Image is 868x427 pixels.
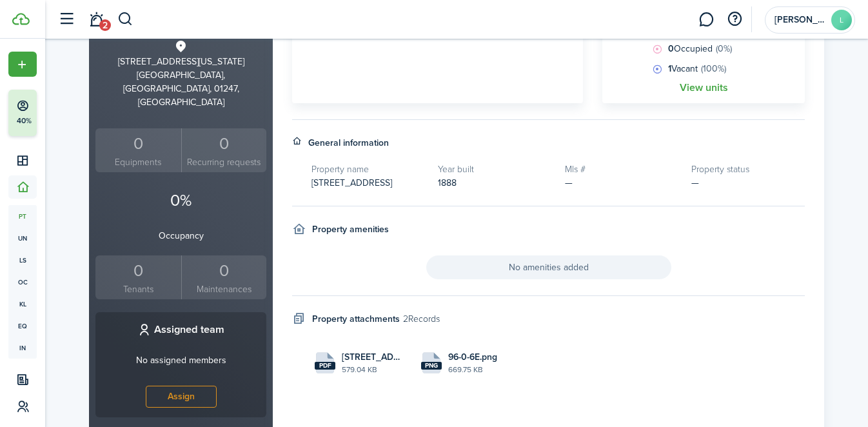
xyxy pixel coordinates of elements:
[16,115,32,126] p: 40%
[84,3,108,36] a: Notifications
[95,55,266,68] div: [STREET_ADDRESS][US_STATE]
[95,255,181,300] a: 0Tenants
[8,227,37,249] a: un
[311,176,392,190] span: [STREET_ADDRESS]
[691,176,699,190] span: —
[95,68,266,109] div: [GEOGRAPHIC_DATA], [GEOGRAPHIC_DATA], 01247, [GEOGRAPHIC_DATA]
[694,3,718,36] a: Messaging
[8,271,37,293] a: oc
[312,223,389,236] h4: Property amenities
[716,42,732,55] span: (0%)
[136,353,226,367] p: No assigned members
[448,364,508,375] file-size: 669.75 KB
[8,90,115,136] button: 40%
[54,7,79,32] button: Open sidebar
[448,350,497,364] span: 96-0-6E.png
[154,322,224,338] h3: Assigned team
[8,315,37,337] a: eq
[312,312,400,326] h4: Property attachments
[117,8,133,30] button: Search
[831,10,852,30] avatar-text: L
[185,259,264,283] div: 0
[8,337,37,359] a: in
[665,62,726,75] span: Vacant
[95,229,266,243] p: Occupancy
[565,163,678,176] h5: Mls #
[12,13,30,25] img: TenantCloud
[680,82,728,94] a: View units
[315,362,335,370] file-extension: pdf
[701,62,726,75] span: (100%)
[774,15,826,25] span: Lilyanne
[8,205,37,227] a: pt
[438,163,551,176] h5: Year built
[99,19,111,31] span: 2
[181,255,267,300] a: 0Maintenances
[185,283,264,296] small: Maintenances
[421,362,442,370] file-extension: png
[308,136,389,150] h4: General information
[99,283,178,296] small: Tenants
[8,293,37,315] a: kl
[691,163,805,176] h5: Property status
[181,128,267,173] a: 0 Recurring requests
[99,132,178,156] div: 0
[99,259,178,283] div: 0
[342,364,402,375] file-size: 579.04 KB
[403,312,440,326] small: 2 Records
[185,155,264,169] small: Recurring requests
[724,8,745,30] button: Open resource center
[426,255,671,279] span: No amenities added
[668,62,671,75] b: 1
[8,249,37,271] a: ls
[665,42,732,55] span: Occupied
[95,188,266,213] p: 0%
[185,132,264,156] div: 0
[146,386,217,408] button: Assign
[668,42,674,55] b: 0
[342,350,402,364] span: [STREET_ADDRESS]-0-6E FY2024.pdf
[438,176,457,190] span: 1888
[565,176,573,190] span: —
[95,128,181,173] a: 0Equipments
[8,52,37,77] button: Open menu
[311,163,425,176] h5: Property name
[315,352,335,373] file-icon: File
[99,155,178,169] small: Equipments
[421,352,442,373] file-icon: File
